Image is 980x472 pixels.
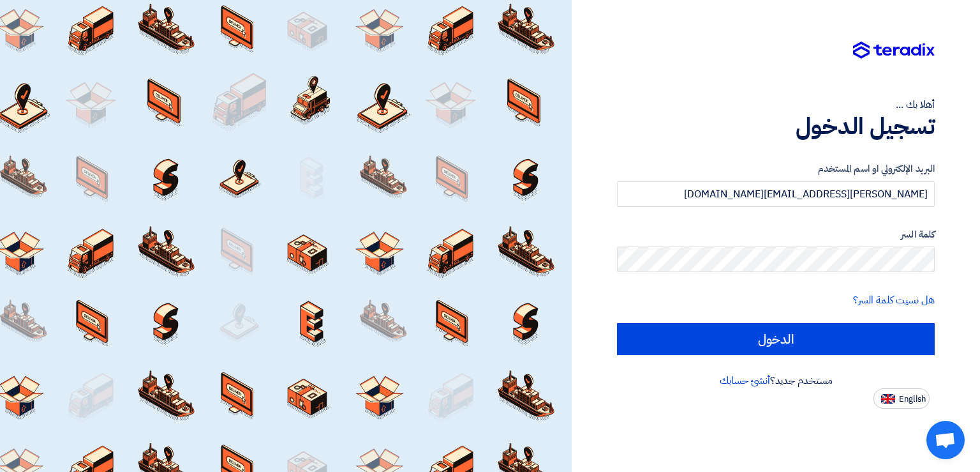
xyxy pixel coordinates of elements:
span: English [899,395,926,404]
img: en-US.png [881,394,895,404]
a: هل نسيت كلمة السر؟ [853,293,935,308]
label: كلمة السر [617,227,935,242]
img: Teradix logo [853,42,935,59]
div: مستخدم جديد؟ [617,373,935,388]
h1: تسجيل الدخول [617,112,935,141]
div: أهلا بك ... [617,97,935,112]
input: أدخل بريد العمل الإلكتروني او اسم المستخدم الخاص بك ... [617,181,935,207]
a: أنشئ حسابك [720,373,770,388]
div: Open chat [926,421,965,459]
button: English [873,388,930,409]
input: الدخول [617,323,935,355]
label: البريد الإلكتروني او اسم المستخدم [617,162,935,176]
